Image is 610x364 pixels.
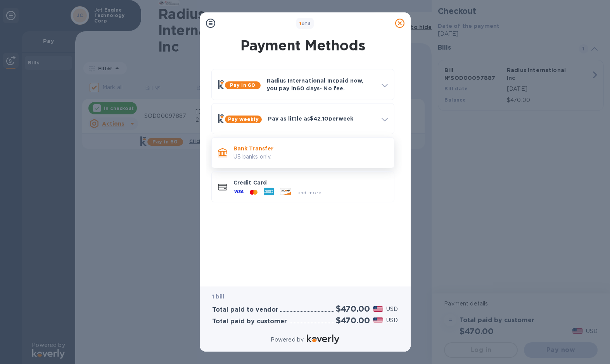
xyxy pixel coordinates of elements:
h2: $470.00 [336,316,370,325]
b: of 3 [299,21,311,26]
p: Pay as little as $42.10 per week [268,115,375,122]
b: Pay in 60 [230,82,255,88]
img: USD [373,306,384,312]
p: US banks only. [233,153,388,161]
h3: Total paid to vendor [212,306,278,314]
span: 1 [299,21,301,26]
b: 1 bill [212,293,225,300]
p: USD [386,316,398,324]
h2: $470.00 [336,304,370,314]
img: USD [373,317,384,323]
b: Pay weekly [228,116,259,122]
p: Credit Card [233,179,388,186]
p: Powered by [271,336,304,344]
p: Bank Transfer [233,145,388,152]
span: and more... [297,190,326,195]
p: Radius International Inc paid now, you pay in 60 days - No fee. [267,77,375,92]
h1: Payment Methods [210,37,396,53]
h3: Total paid by customer [212,318,287,325]
p: USD [386,305,398,313]
img: Logo [307,335,339,344]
